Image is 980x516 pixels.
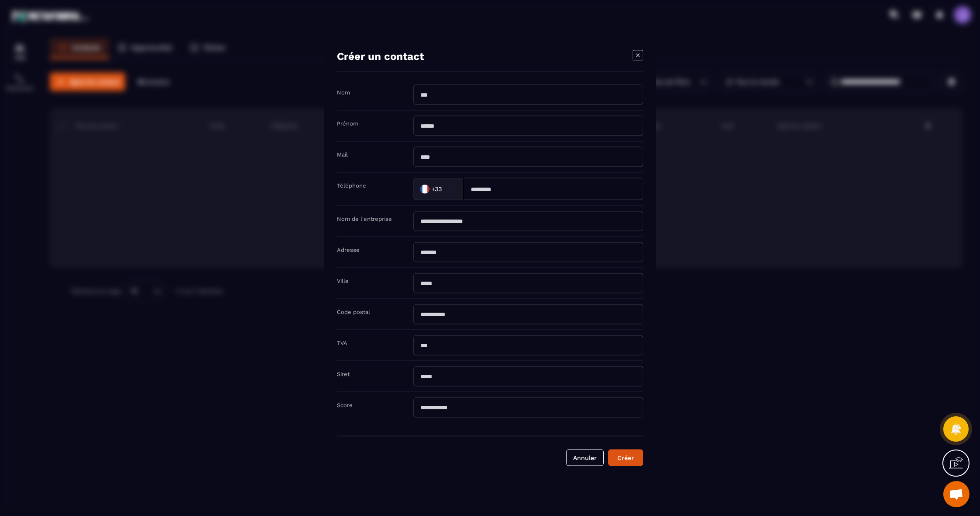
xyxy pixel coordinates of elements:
h4: Créer un contact [337,50,424,63]
label: Téléphone [337,182,366,189]
label: Ville [337,278,349,284]
div: Ouvrir le chat [943,481,969,507]
button: Annuler [566,450,604,466]
label: Code postal [337,309,370,315]
button: Créer [608,450,643,466]
label: Mail [337,151,348,158]
label: TVA [337,340,347,346]
img: Country Flag [416,180,434,198]
div: Search for option [413,178,464,200]
label: Prénom [337,120,358,127]
label: Nom [337,89,350,96]
input: Search for option [444,182,455,195]
label: Adresse [337,247,360,253]
label: Score [337,402,353,408]
span: +33 [431,185,442,193]
label: Nom de l'entreprise [337,216,392,222]
label: Siret [337,371,350,377]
